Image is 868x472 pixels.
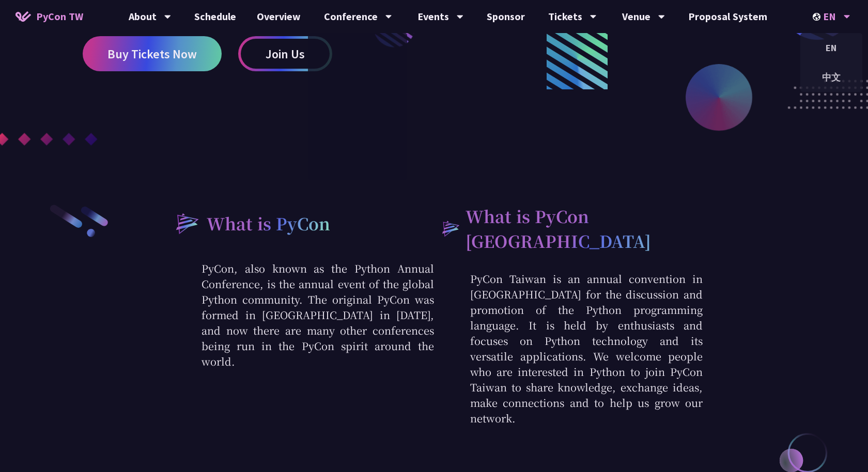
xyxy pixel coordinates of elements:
[434,213,466,243] img: heading-bullet
[36,9,83,24] span: PyCon TW
[466,203,703,253] h2: What is PyCon [GEOGRAPHIC_DATA]
[207,211,330,235] h2: What is PyCon
[800,65,862,89] div: 中文
[165,203,207,243] img: heading-bullet
[107,48,197,60] span: Buy Tickets Now
[434,271,703,426] p: PyCon Taiwan is an annual convention in [GEOGRAPHIC_DATA] for the discussion and promotion of the...
[266,48,305,60] span: Join Us
[83,36,222,71] a: Buy Tickets Now
[5,4,94,29] a: PyCon TW
[16,11,31,22] img: Home icon of PyCon TW 2025
[165,261,434,369] p: PyCon, also known as the Python Annual Conference, is the annual event of the global Python commu...
[800,36,862,60] div: EN
[813,13,823,21] img: Locale Icon
[238,36,332,71] a: Join Us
